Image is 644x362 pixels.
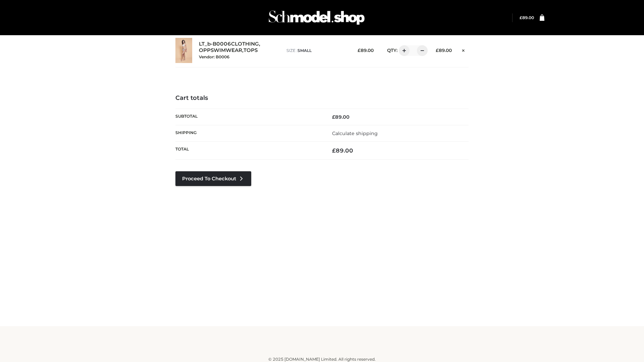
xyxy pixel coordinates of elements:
[175,109,322,125] th: Subtotal
[199,41,280,60] div: , ,
[332,114,350,120] bdi: 89.00
[175,142,322,160] th: Total
[436,48,439,53] span: £
[244,47,258,54] a: TOPS
[231,41,259,47] a: CLOTHING
[175,95,469,102] h4: Cart totals
[380,45,425,56] div: QTY:
[175,38,192,63] img: LT_b-B0006 - SMALL
[175,171,251,186] a: Proceed to Checkout
[332,130,378,136] a: Calculate shipping
[298,48,312,53] span: SMALL
[332,147,353,154] bdi: 89.00
[332,114,335,120] span: £
[332,147,336,154] span: £
[199,41,231,47] a: LT_b-B0006
[286,48,347,54] p: size :
[199,47,242,54] a: OPPSWIMWEAR
[520,15,534,20] a: £89.00
[520,15,534,20] bdi: 89.00
[266,4,367,31] img: Schmodel Admin 964
[459,45,469,54] a: Remove this item
[199,54,229,59] small: Vendor: B0006
[520,15,522,20] span: £
[436,48,452,53] bdi: 89.00
[358,48,361,53] span: £
[358,48,374,53] bdi: 89.00
[175,125,322,141] th: Shipping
